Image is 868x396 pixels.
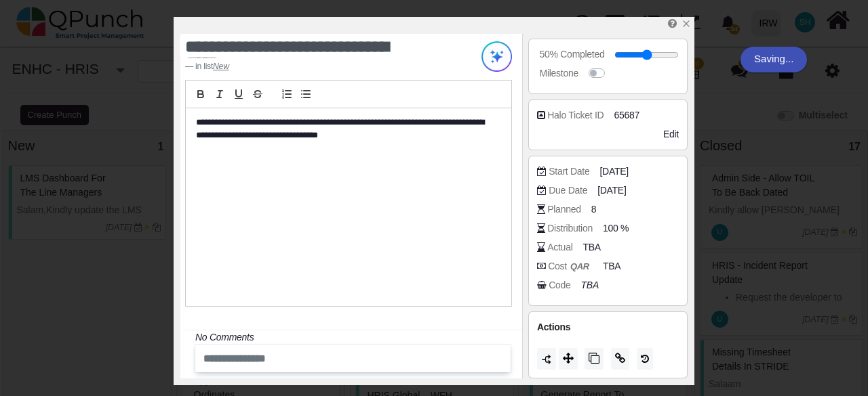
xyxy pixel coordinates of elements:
[185,60,454,72] footer: in list
[559,348,578,370] button: Move
[549,164,589,179] div: Start Date
[603,259,620,273] span: TBA
[547,240,572,255] div: Actual
[213,62,229,71] cite: Source Title
[547,221,593,236] div: Distribution
[570,261,589,271] b: QAR
[481,41,512,72] img: Try writing with AI
[591,202,597,217] span: 8
[548,259,593,273] div: Cost
[540,66,578,81] div: Milestone
[637,348,653,370] button: History
[541,354,553,366] img: LaQAAAABJRU5ErkJggg==
[597,183,626,198] span: [DATE]
[547,108,604,123] div: Halo Ticket ID
[581,280,599,290] i: TBA
[540,47,605,62] div: 50% Completed
[682,19,691,28] svg: x
[537,348,556,370] button: Duration should be greater than 1 day to split
[195,332,254,343] i: No Comments
[549,183,587,198] div: Due Date
[549,278,570,292] div: Code
[537,322,570,332] span: Actions
[663,129,679,139] span: Edit
[547,202,580,217] div: Planned
[585,348,604,370] button: Copy
[614,108,639,123] span: 65687
[682,18,691,29] a: x
[668,18,677,28] i: Edit Punch
[213,62,229,71] u: New
[611,348,629,370] button: Copy Link
[599,164,628,179] span: [DATE]
[741,47,807,72] div: Saving...
[603,221,629,236] span: 100 %
[583,240,600,255] span: TBA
